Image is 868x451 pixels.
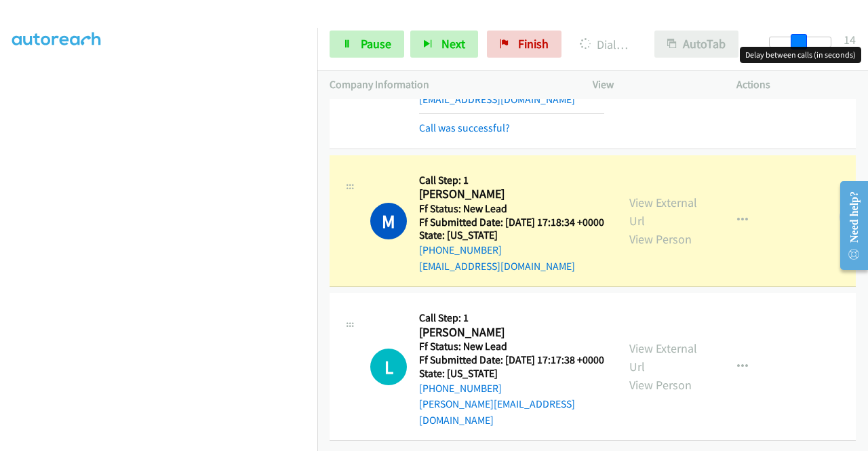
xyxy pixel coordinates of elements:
span: Pause [361,36,391,52]
button: AutoTab [654,31,738,58]
a: [PERSON_NAME][EMAIL_ADDRESS][DOMAIN_NAME] [419,397,575,427]
button: Next [410,31,478,58]
div: 14 [844,31,856,49]
p: Company Information [330,77,568,93]
h1: L [370,349,407,385]
a: [PHONE_NUMBER] [419,243,502,256]
p: Dialing [PERSON_NAME] [580,35,630,54]
a: [EMAIL_ADDRESS][DOMAIN_NAME] [419,260,575,273]
a: View Person [629,231,692,247]
span: Finish [518,36,549,52]
span: Next [441,36,465,52]
a: [PHONE_NUMBER] [419,382,502,395]
h5: Ff Status: New Lead [419,202,604,216]
a: View External Url [629,195,697,229]
a: Finish [487,31,561,58]
a: View External Url [629,340,697,374]
h1: M [370,203,407,239]
div: The call is yet to be attempted [370,349,407,385]
a: [EMAIL_ADDRESS][DOMAIN_NAME] [419,93,575,106]
h5: State: [US_STATE] [419,367,605,380]
div: Delay between calls (in seconds) [740,47,861,63]
a: Pause [330,31,404,58]
iframe: Resource Center [829,172,868,279]
p: Actions [736,77,856,93]
h5: Ff Submitted Date: [DATE] 17:18:34 +0000 [419,216,604,229]
a: View Person [629,377,692,393]
h5: Call Step: 1 [419,174,604,187]
h5: Ff Submitted Date: [DATE] 17:17:38 +0000 [419,353,605,367]
h5: Ff Status: New Lead [419,340,605,353]
p: View [593,77,712,93]
h2: [PERSON_NAME] [419,187,600,202]
h5: Call Step: 1 [419,311,605,325]
h2: [PERSON_NAME] [419,325,600,340]
h5: State: [US_STATE] [419,229,604,242]
a: Call was successful? [419,121,510,134]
